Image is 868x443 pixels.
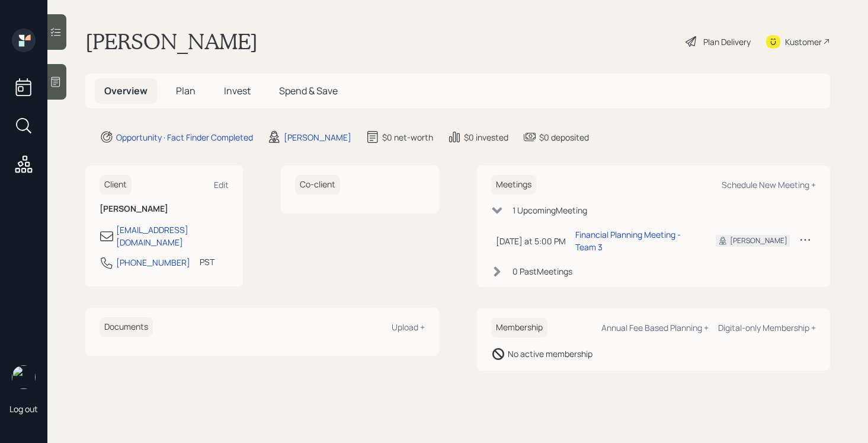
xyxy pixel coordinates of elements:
[12,365,36,389] img: michael-russo-headshot.png
[513,204,587,216] div: 1 Upcoming Meeting
[100,317,153,337] h6: Documents
[539,131,589,144] div: $0 deposited
[116,256,190,269] div: [PHONE_NUMBER]
[718,322,816,333] div: Digital-only Membership +
[284,131,351,144] div: [PERSON_NAME]
[100,204,229,214] h6: [PERSON_NAME]
[722,179,816,190] div: Schedule New Meeting +
[116,224,229,248] div: [EMAIL_ADDRESS][DOMAIN_NAME]
[703,36,751,48] div: Plan Delivery
[464,131,508,144] div: $0 invested
[100,175,132,195] h6: Client
[785,36,822,48] div: Kustomer
[214,179,229,190] div: Edit
[496,235,566,247] div: [DATE] at 5:00 PM
[279,84,338,97] span: Spend & Save
[601,322,709,333] div: Annual Fee Based Planning +
[85,28,258,55] h1: [PERSON_NAME]
[392,321,425,333] div: Upload +
[513,265,572,278] div: 0 Past Meeting s
[9,403,38,415] div: Log out
[382,131,433,144] div: $0 net-worth
[491,318,547,337] h6: Membership
[176,84,196,97] span: Plan
[730,235,787,246] div: [PERSON_NAME]
[295,175,340,195] h6: Co-client
[200,256,214,268] div: PST
[224,84,251,97] span: Invest
[491,175,536,195] h6: Meetings
[575,228,697,253] div: Financial Planning Meeting - Team 3
[116,131,253,144] div: Opportunity · Fact Finder Completed
[508,348,592,360] div: No active membership
[104,84,148,97] span: Overview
